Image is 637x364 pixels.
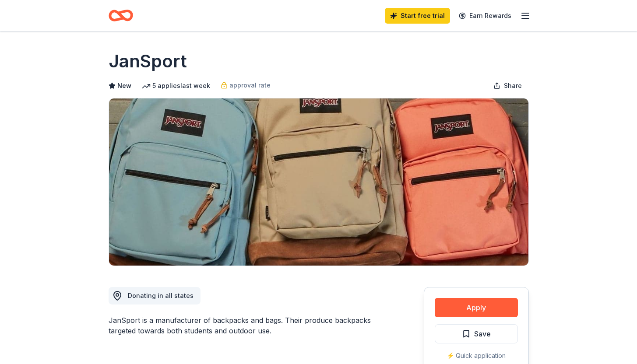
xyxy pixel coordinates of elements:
[435,324,518,343] button: Save
[435,350,518,361] div: ⚡️ Quick application
[229,80,271,91] span: approval rate
[128,292,194,299] span: Donating in all states
[109,315,382,336] div: JanSport is a manufacturer of backpacks and bags. Their produce backpacks targeted towards both s...
[221,80,271,91] a: approval rate
[454,8,517,24] a: Earn Rewards
[109,5,133,26] a: Home
[385,8,450,24] a: Start free trial
[486,77,529,94] button: Share
[142,80,210,91] div: 5 applies last week
[474,328,491,339] span: Save
[117,80,131,91] span: New
[109,98,528,266] img: Image for JanSport
[504,80,522,91] span: Share
[435,298,518,317] button: Apply
[109,49,187,73] h1: JanSport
